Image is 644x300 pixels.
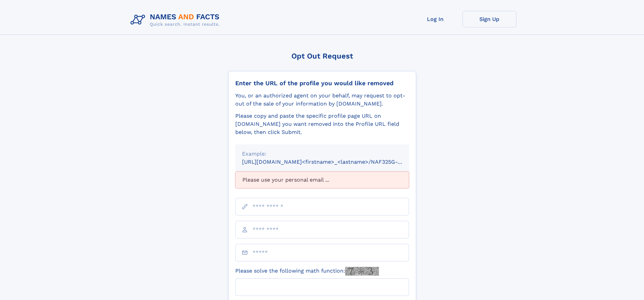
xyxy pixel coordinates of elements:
a: Log In [408,11,462,27]
small: [URL][DOMAIN_NAME]<firstname>_<lastname>/NAF325G-xxxxxxxx [242,159,422,165]
label: Please solve the following math function: [235,267,379,276]
a: Sign Up [462,11,517,27]
img: Logo Names and Facts [128,11,225,29]
div: Enter the URL of the profile you would like removed [235,79,409,87]
div: Please copy and paste the specific profile page URL on [DOMAIN_NAME] you want removed into the Pr... [235,112,409,136]
div: Please use your personal email ... [235,171,409,188]
div: Opt Out Request [228,52,416,60]
div: Example: [242,150,402,158]
div: You, or an authorized agent on your behalf, may request to opt-out of the sale of your informatio... [235,92,409,108]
